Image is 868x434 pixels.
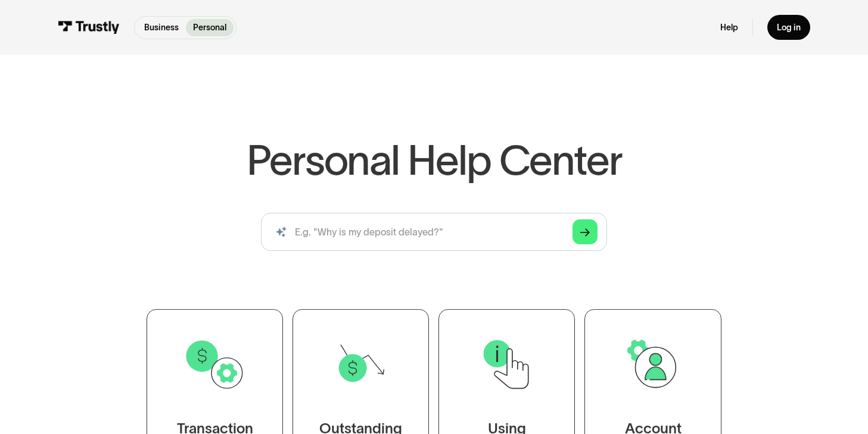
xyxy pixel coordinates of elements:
p: Business [144,21,179,34]
a: Personal [186,19,234,36]
p: Personal [193,21,226,34]
img: Trustly Logo [58,21,120,34]
a: Help [720,22,738,33]
form: Search [261,213,607,251]
input: search [261,213,607,251]
a: Business [137,19,186,36]
div: Log in [777,22,801,33]
a: Log in [767,15,810,40]
h1: Personal Help Center [247,139,622,181]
